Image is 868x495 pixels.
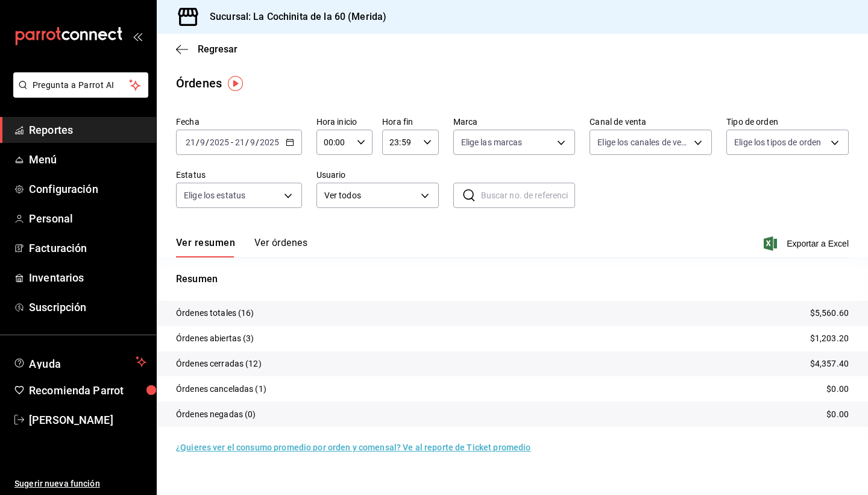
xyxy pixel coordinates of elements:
p: Órdenes abiertas (3) [176,332,254,345]
button: Regresar [176,43,237,55]
p: Órdenes canceladas (1) [176,383,266,396]
span: Elige los estatus [184,189,245,201]
span: Elige los canales de venta [597,136,690,148]
label: Canal de venta [590,118,712,126]
p: Resumen [176,272,849,286]
label: Estatus [176,171,302,179]
label: Hora inicio [316,118,373,126]
p: Órdenes totales (16) [176,307,254,320]
span: Ver todos [324,189,417,202]
p: Órdenes cerradas (12) [176,358,262,370]
input: ---- [259,137,280,147]
label: Marca [453,118,576,126]
span: Ayuda [29,355,131,369]
span: Elige los tipos de orden [734,136,821,148]
input: -- [185,137,196,147]
span: - [231,137,233,147]
p: $0.00 [826,408,849,421]
a: Pregunta a Parrot AI [8,87,148,100]
input: -- [250,137,256,147]
span: [PERSON_NAME] [29,412,146,428]
span: Facturación [29,240,146,256]
div: Órdenes [176,74,222,92]
p: $4,357.40 [810,358,849,370]
div: navigation tabs [176,237,307,257]
span: / [245,137,249,147]
span: / [196,137,200,147]
input: ---- [209,137,230,147]
span: Regresar [198,43,237,55]
button: Exportar a Excel [766,236,849,251]
h3: Sucursal: La Cochinita de la 60 (Merida) [200,10,386,24]
span: Sugerir nueva función [14,478,146,490]
input: Buscar no. de referencia [481,183,576,207]
button: Pregunta a Parrot AI [13,72,148,98]
label: Tipo de orden [726,118,849,126]
span: Personal [29,210,146,227]
p: $1,203.20 [810,332,849,345]
p: $5,560.60 [810,307,849,320]
span: Suscripción [29,299,146,315]
span: / [206,137,209,147]
span: Recomienda Parrot [29,382,146,399]
a: ¿Quieres ver el consumo promedio por orden y comensal? Ve al reporte de Ticket promedio [176,443,530,452]
button: Ver resumen [176,237,235,257]
input: -- [200,137,206,147]
label: Fecha [176,118,302,126]
label: Usuario [316,171,439,179]
label: Hora fin [382,118,438,126]
button: Ver órdenes [254,237,307,257]
span: Configuración [29,181,146,197]
button: open_drawer_menu [133,31,142,41]
span: Reportes [29,122,146,138]
p: $0.00 [826,383,849,396]
span: Pregunta a Parrot AI [33,79,130,92]
p: Órdenes negadas (0) [176,408,256,421]
span: Elige las marcas [461,136,523,148]
span: / [256,137,259,147]
span: Menú [29,151,146,168]
span: Inventarios [29,270,146,286]
img: Tooltip marker [228,76,243,91]
input: -- [234,137,245,147]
